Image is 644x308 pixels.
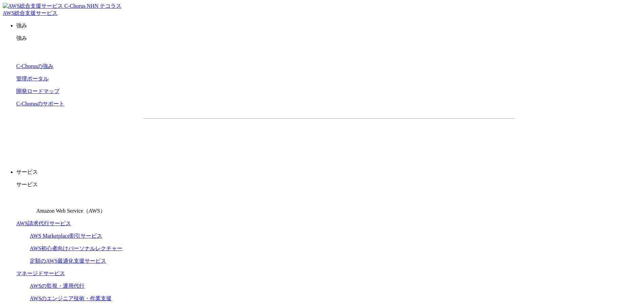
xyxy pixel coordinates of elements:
[30,258,106,264] a: 定額のAWS最適化支援サービス
[16,22,641,29] p: 強み
[16,181,641,188] p: サービス
[30,295,112,301] a: AWSのエンジニア技術・作業支援
[430,137,435,139] img: 矢印
[314,137,320,139] img: 矢印
[16,63,53,69] a: C-Chorusの強み
[332,129,441,146] a: まずは相談する
[16,169,641,176] p: サービス
[16,76,49,81] a: 管理ポータル
[16,101,64,106] a: C-Chorusのサポート
[16,220,71,226] a: AWS請求代行サービス
[217,129,326,146] a: 資料を請求する
[3,3,86,10] img: AWS総合支援サービス C-Chorus
[30,245,122,251] a: AWS初心者向けパーソナルレクチャー
[3,3,121,16] a: AWS総合支援サービス C-Chorus NHN テコラスAWS総合支援サービス
[16,88,59,94] a: 開発ロードマップ
[36,208,105,214] span: Amazon Web Service（AWS）
[16,35,641,42] p: 強み
[30,233,102,239] a: AWS Marketplace割引サービス
[16,270,65,276] a: マネージドサービス
[30,283,85,289] a: AWSの監視・運用代行
[16,194,35,213] img: Amazon Web Service（AWS）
